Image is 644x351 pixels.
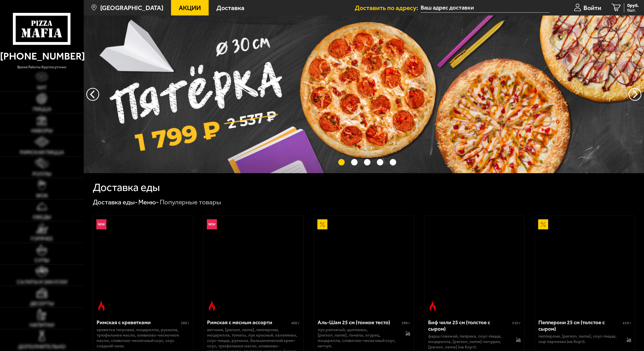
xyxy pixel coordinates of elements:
a: АкционныйАль-Шам 25 см (тонкое тесто) [314,216,414,314]
span: 360 г [181,321,189,325]
img: Острое блюдо [428,301,438,311]
img: Новинка [96,219,106,229]
img: Острое блюдо [96,301,106,311]
span: Доставка [216,5,244,11]
span: Римская пицца [20,150,64,155]
img: Новинка [207,219,217,229]
span: Супы [35,258,49,263]
button: точки переключения [351,159,358,165]
span: Салаты и закуски [17,279,67,285]
button: предыдущий [629,88,641,101]
button: точки переключения [377,159,383,165]
span: 410 г [623,321,631,325]
span: [GEOGRAPHIC_DATA] [100,5,163,11]
p: фарш говяжий, паприка, соус-пицца, моцарелла, [PERSON_NAME]-кочудян, [PERSON_NAME] (на борт). [428,333,509,349]
a: НовинкаОстрое блюдоРимская с мясным ассорти [204,216,303,314]
span: Дополнительно [18,344,66,349]
span: Напитки [30,322,54,328]
span: Войти [583,5,601,11]
span: 390 г [402,321,410,325]
div: Популярные товары [160,198,221,207]
span: 510 г [512,321,521,325]
div: Пепперони 25 см (толстое с сыром) [538,319,621,332]
span: Акции [179,5,201,11]
img: Акционный [538,219,548,229]
div: Римская с креветками [97,319,179,326]
button: следующий [86,88,99,101]
span: Роллы [32,171,51,177]
img: Острое блюдо [207,301,217,311]
span: Обеды [33,214,51,220]
a: Меню- [138,198,159,206]
span: Горячее [31,236,53,241]
a: Доставка еды- [93,198,138,206]
span: Десерты [30,301,54,306]
a: НовинкаОстрое блюдоРимская с креветками [93,216,193,314]
span: 0 шт. [627,8,639,12]
h1: Доставка еды [93,182,160,193]
button: точки переключения [390,159,396,165]
p: креветка тигровая, моцарелла, руккола, трюфельное масло, оливково-чесночное масло, сливочно-чесно... [97,327,189,348]
div: Биф чили 25 см (толстое с сыром) [428,319,511,332]
input: Ваш адрес доставки [421,3,549,13]
span: 400 г [291,321,300,325]
span: Хит [37,85,47,90]
a: Острое блюдоБиф чили 25 см (толстое с сыром) [424,216,524,314]
img: Акционный [317,219,327,229]
button: точки переключения [338,159,345,165]
p: пепперони, [PERSON_NAME], соус-пицца, сыр пармезан (на борт). [538,333,620,344]
span: Пицца [33,106,51,112]
span: Наборы [31,128,53,133]
a: АкционныйПепперони 25 см (толстое с сыром) [535,216,635,314]
div: Аль-Шам 25 см (тонкое тесто) [318,319,400,326]
button: точки переключения [364,159,370,165]
span: WOK [36,193,48,198]
div: Римская с мясным ассорти [207,319,290,326]
p: лук репчатый, цыпленок, [PERSON_NAME], томаты, огурец, моцарелла, сливочно-чесночный соус, кетчуп. [318,327,399,348]
span: Доставить по адресу: [355,5,421,11]
span: 0 руб. [627,3,639,8]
